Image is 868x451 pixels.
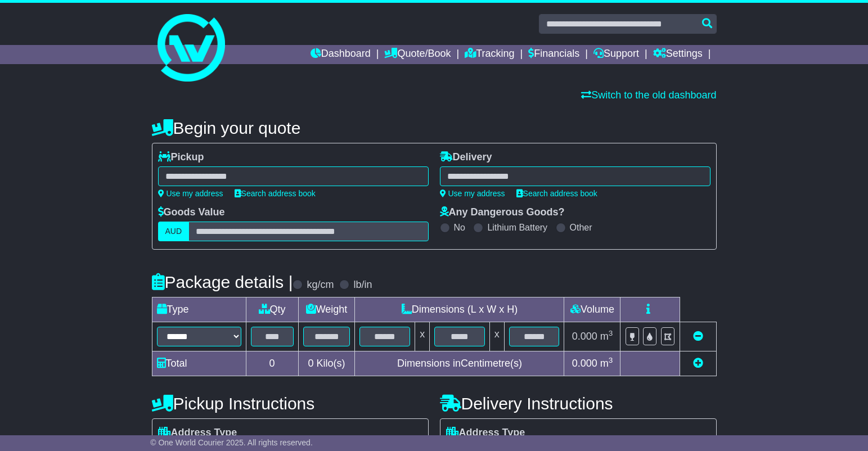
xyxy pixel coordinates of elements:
[516,189,597,198] a: Search address book
[158,206,225,219] label: Goods Value
[152,273,293,291] h4: Package details |
[353,279,372,291] label: lb/in
[246,297,298,322] td: Qty
[528,45,579,64] a: Financials
[581,89,716,101] a: Switch to the old dashboard
[152,351,246,376] td: Total
[150,438,313,447] span: © One World Courier 2025. All rights reserved.
[454,222,465,233] label: No
[298,351,355,376] td: Kilo(s)
[489,322,504,351] td: x
[158,151,204,164] label: Pickup
[693,331,703,342] a: Remove this item
[158,189,223,198] a: Use my address
[158,427,237,439] label: Address Type
[355,297,564,322] td: Dimensions (L x W x H)
[487,222,547,233] label: Lithium Battery
[600,358,613,369] span: m
[152,119,717,137] h4: Begin your quote
[572,358,597,369] span: 0.000
[355,351,564,376] td: Dimensions in Centimetre(s)
[440,206,565,219] label: Any Dangerous Goods?
[653,45,703,64] a: Settings
[465,45,514,64] a: Tracking
[440,394,717,413] h4: Delivery Instructions
[570,222,592,233] label: Other
[440,151,492,164] label: Delivery
[564,297,620,322] td: Volume
[693,358,703,369] a: Add new item
[440,189,505,198] a: Use my address
[311,45,371,64] a: Dashboard
[609,356,613,364] sup: 3
[152,394,429,413] h4: Pickup Instructions
[235,189,316,198] a: Search address book
[246,351,298,376] td: 0
[307,279,334,291] label: kg/cm
[308,358,313,369] span: 0
[600,331,613,342] span: m
[593,45,639,64] a: Support
[158,222,190,241] label: AUD
[152,297,246,322] td: Type
[384,45,451,64] a: Quote/Book
[298,297,355,322] td: Weight
[415,322,430,351] td: x
[446,427,525,439] label: Address Type
[609,329,613,337] sup: 3
[572,331,597,342] span: 0.000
